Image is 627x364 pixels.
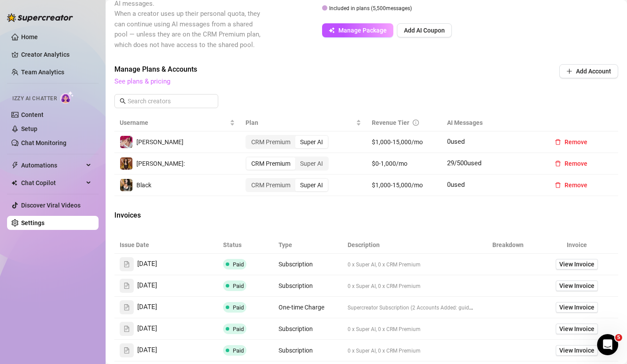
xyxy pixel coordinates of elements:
span: 29 / 500 used [447,159,481,167]
span: [DATE] [137,324,157,334]
th: Type [273,237,342,254]
span: Invoices [114,210,262,221]
span: Revenue Tier [372,119,409,126]
a: View Invoice [556,302,598,313]
span: Subscription [279,347,313,354]
td: 0 x Super AI, 0 x CRM Premium [342,254,480,275]
a: View Invoice [556,324,598,334]
span: delete [555,139,561,145]
span: 5 [615,334,622,341]
button: Remove [548,135,594,149]
div: CRM Premium [246,157,295,170]
span: Supercreator Subscription (2 Accounts Added: guidoliveshows, heyyguido [348,304,522,311]
button: Manage Package [322,23,393,37]
td: $1,000-15,000/mo [367,175,442,196]
img: Black [120,179,132,191]
span: [DATE] [137,259,157,269]
span: Paid [233,283,244,289]
button: Add AI Coupon [397,23,452,37]
span: file-text [124,261,130,267]
span: Black [136,182,151,189]
span: Izzy AI Chatter [12,95,57,103]
span: View Invoice [559,281,594,291]
span: plus [566,68,572,74]
span: search [120,98,126,104]
img: Guido [120,136,132,148]
span: Subscription [279,325,313,332]
td: $0-1,000/mo [367,153,442,175]
span: [DATE] [137,302,157,313]
button: Add Account [559,64,618,78]
th: Breakdown [480,237,535,254]
img: AI Chatter [60,91,74,104]
div: segmented control [246,135,329,149]
div: CRM Premium [246,179,295,191]
span: 0 used [447,138,465,146]
span: Plan [246,118,354,127]
a: Discover Viral Videos [21,202,81,209]
td: $1,000-15,000/mo [367,131,442,153]
a: Setup [21,125,37,132]
a: Creator Analytics [21,47,92,62]
a: Settings [21,219,44,226]
div: Super AI [295,179,328,191]
span: Manage Package [338,27,387,34]
span: file-text [124,347,130,353]
span: Subscription [279,282,313,289]
span: Automations [21,158,84,172]
button: Remove [548,178,594,192]
span: Manage Plans & Accounts [114,64,499,75]
span: Included in plans ( 5,500 messages) [329,5,412,11]
div: segmented control [246,157,329,171]
a: Home [21,33,38,40]
span: info-circle [413,120,419,126]
a: Content [21,111,44,118]
span: Remove [565,182,587,189]
img: Guido: [120,157,132,170]
span: 0 x Super AI, 0 x CRM Premium [348,348,421,354]
span: [PERSON_NAME]: [136,160,185,167]
img: Chat Copilot [11,180,17,186]
th: Plan [240,114,366,131]
div: Super AI [295,157,328,170]
span: View Invoice [559,346,594,355]
span: 0 x Super AI, 0 x CRM Premium [348,283,421,289]
span: 0 used [447,181,465,189]
div: Super AI [295,136,328,148]
span: [DATE] [137,280,157,291]
a: View Invoice [556,280,598,291]
th: Description [342,237,480,254]
span: delete [555,160,561,167]
button: Remove [548,157,594,171]
span: delete [555,182,561,188]
iframe: Intercom live chat [597,334,618,355]
span: View Invoice [559,259,594,269]
span: file-text [124,283,130,289]
img: logo-BBDzfeDw.svg [7,13,73,22]
input: Search creators [128,96,206,106]
td: 0 x Super AI, 0 x CRM Premium [342,340,480,361]
th: Issue Date [114,237,218,254]
div: segmented control [246,178,329,192]
span: thunderbolt [11,162,18,169]
span: Add AI Coupon [404,27,445,34]
span: View Invoice [559,324,594,334]
span: Paid [233,304,244,311]
span: Remove [565,138,587,146]
a: Chat Monitoring [21,139,66,146]
a: Team Analytics [21,69,64,76]
td: 0 x Super AI, 0 x CRM Premium [342,318,480,340]
span: Username [120,118,228,127]
th: AI Messages [442,114,543,131]
div: CRM Premium [246,136,295,148]
span: Remove [565,160,587,167]
span: Subscription [279,261,313,268]
th: Username [114,114,240,131]
th: Invoice [535,237,618,254]
a: View Invoice [556,259,598,269]
span: One-time Charge [279,304,324,311]
span: View Invoice [559,302,594,312]
span: Add Account [576,68,611,75]
a: See plans & pricing [114,77,170,85]
span: 0 x Super AI, 0 x CRM Premium [348,262,421,268]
